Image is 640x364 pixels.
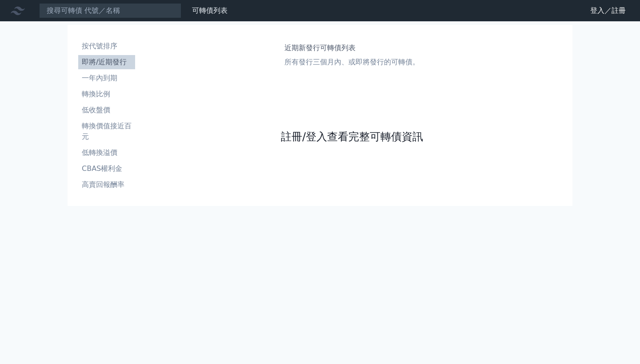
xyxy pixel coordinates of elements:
[78,57,135,67] li: 即將/近期發行
[78,55,135,69] a: 即將/近期發行
[192,6,228,15] a: 可轉債列表
[39,3,181,18] input: 搜尋可轉債 代號／名稱
[583,4,633,18] a: 登入／註冊
[78,147,135,158] li: 低轉換溢價
[78,73,135,83] li: 一年內到期
[78,89,135,99] li: 轉換比例
[78,39,135,53] a: 按代號排序
[78,121,135,142] li: 轉換價值接近百元
[78,163,135,174] li: CBAS權利金
[78,119,135,144] a: 轉換價值接近百元
[78,103,135,117] a: 低收盤價
[78,105,135,115] li: 低收盤價
[284,43,420,53] h1: 近期新發行可轉債列表
[78,41,135,51] li: 按代號排序
[78,178,135,192] a: 高賣回報酬率
[78,179,135,190] li: 高賣回報酬率
[284,57,420,67] p: 所有發行三個月內、或即將發行的可轉債。
[78,162,135,176] a: CBAS權利金
[78,146,135,160] a: 低轉換溢價
[281,130,423,144] a: 註冊/登入查看完整可轉債資訊
[78,87,135,101] a: 轉換比例
[78,71,135,85] a: 一年內到期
